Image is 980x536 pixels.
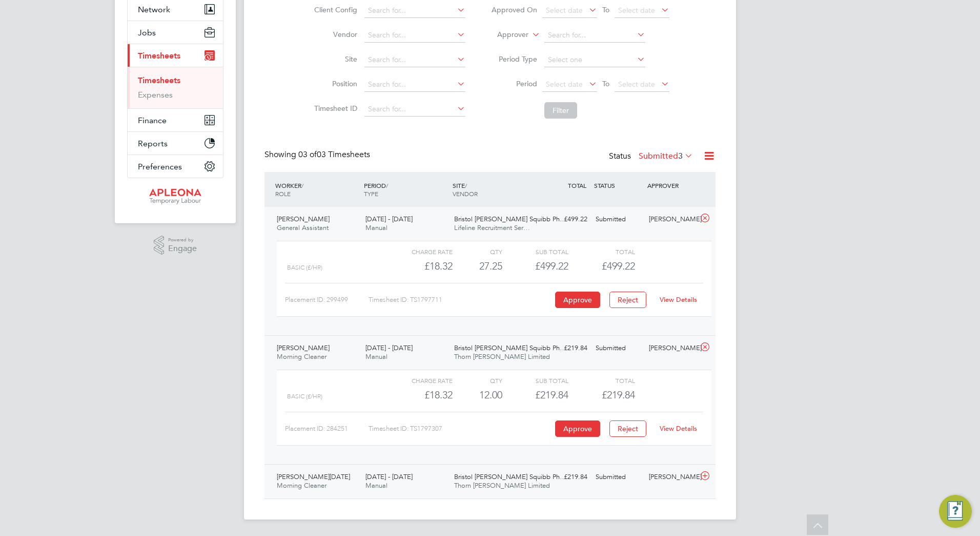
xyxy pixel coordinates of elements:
input: Search for... [364,78,465,92]
label: Vendor [311,30,357,39]
div: Status [609,149,695,164]
span: Select date [546,6,583,15]
input: Search for... [364,28,465,43]
input: Search for... [364,4,465,18]
div: Charge rate [386,374,453,387]
div: £18.32 [386,387,453,404]
div: Total [568,374,635,387]
span: Basic (£/HR) [287,393,322,400]
button: Approve [555,420,600,437]
span: Reports [138,139,168,148]
img: apleona-logo-retina.png [149,188,201,205]
div: £499.22 [502,258,568,275]
span: 03 Timesheets [298,149,370,160]
button: Preferences [128,155,223,178]
div: [PERSON_NAME] [645,211,698,228]
button: Timesheets [128,44,223,67]
span: Morning Cleaner [277,352,326,361]
span: Network [138,5,170,14]
span: [DATE] - [DATE] [365,472,413,481]
div: Total [568,245,635,258]
span: [DATE] - [DATE] [365,343,413,352]
div: APPROVER [645,176,698,195]
span: Manual [365,481,387,490]
span: Finance [138,116,167,125]
span: Bristol [PERSON_NAME] Squibb Ph… [454,215,566,223]
div: Sub Total [502,374,568,387]
span: Powered by [168,236,197,244]
a: Expenses [138,90,173,100]
label: Submitted [639,151,693,161]
div: Submitted [591,469,645,486]
span: Preferences [138,162,182,171]
button: Reports [128,132,223,155]
button: Finance [128,109,223,131]
span: Timesheets [138,51,180,61]
div: [PERSON_NAME] [645,340,698,357]
span: [DATE] - [DATE] [365,215,413,223]
span: [PERSON_NAME][DATE] [277,472,350,481]
label: Timesheet ID [311,104,357,113]
span: [PERSON_NAME] [277,215,330,223]
input: Search for... [364,102,465,117]
button: Approve [555,292,600,308]
span: £499.22 [602,260,635,272]
span: Bristol [PERSON_NAME] Squibb Ph… [454,343,566,352]
span: General Assistant [277,223,329,232]
span: 3 [678,151,683,161]
span: / [386,181,388,189]
input: Search for... [544,28,645,43]
span: Select date [618,6,655,15]
label: Approver [482,30,528,40]
div: PERIOD [361,176,450,203]
label: Period [491,79,537,88]
div: Submitted [591,211,645,228]
span: Basic (£/HR) [287,264,322,271]
label: Period Type [491,54,537,64]
div: QTY [453,245,502,258]
span: Lifeline Recruitment Ser… [454,223,530,232]
a: Go to home page [127,188,223,205]
span: Manual [365,223,387,232]
a: View Details [660,295,697,304]
a: Timesheets [138,75,180,85]
span: Jobs [138,28,156,37]
span: Thorn [PERSON_NAME] Limited [454,481,550,490]
div: £219.84 [538,469,591,486]
div: SITE [450,176,539,203]
div: Timesheet ID: TS1797711 [369,292,553,308]
label: Position [311,79,357,88]
span: ROLE [275,189,291,198]
div: £219.84 [502,387,568,404]
span: To [599,3,612,16]
button: Jobs [128,21,223,44]
div: 27.25 [453,258,502,275]
input: Search for... [364,53,465,67]
label: Approved On [491,5,537,14]
span: TOTAL [568,181,586,189]
span: [PERSON_NAME] [277,343,330,352]
button: Reject [609,292,646,308]
label: Client Config [311,5,357,14]
button: Reject [609,420,646,437]
div: Placement ID: 299499 [285,292,369,308]
span: To [599,77,612,90]
button: Engage Resource Center [939,495,972,528]
span: 03 of [298,149,317,160]
div: Charge rate [386,245,453,258]
span: Engage [168,244,197,253]
span: Bristol [PERSON_NAME] Squibb Ph… [454,472,566,481]
div: £219.84 [538,340,591,357]
label: Site [311,54,357,64]
div: Showing [264,149,372,160]
span: Select date [618,80,655,89]
input: Select one [544,53,645,67]
span: TYPE [364,189,378,198]
a: Powered byEngage [154,236,197,255]
span: Select date [546,80,583,89]
a: View Details [660,424,697,433]
div: 12.00 [453,387,502,404]
div: £18.32 [386,258,453,275]
div: QTY [453,374,502,387]
div: Placement ID: 284251 [285,420,369,437]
